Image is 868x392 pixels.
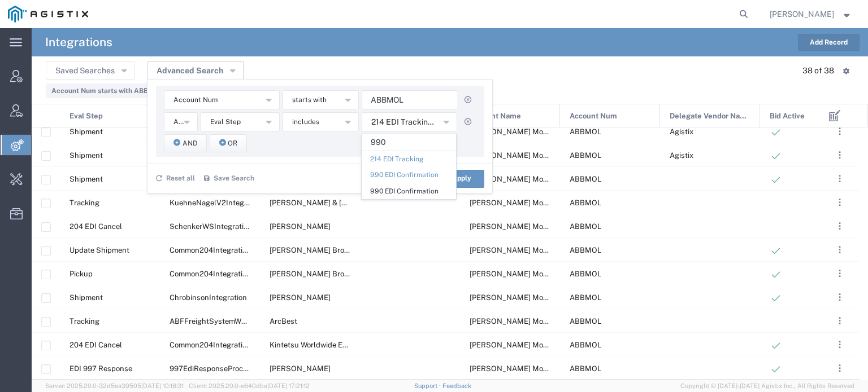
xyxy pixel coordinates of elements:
[798,34,860,51] button: Add Record
[832,337,848,353] button: ...
[802,65,834,77] div: 38 of 38
[155,168,196,189] button: Reset all
[210,117,241,127] span: Eval Step
[470,246,567,254] span: Abbott Molecular
[173,95,218,105] span: Account Num
[832,313,848,329] button: ...
[839,172,841,186] span: . . .
[362,90,458,109] input: Enter the criteria
[292,117,319,127] span: includes
[170,246,251,254] span: Common204Integration
[70,341,122,349] span: 204 EDI Cancel
[70,364,132,373] span: EDI 997 Response
[832,171,848,187] button: ...
[228,138,237,149] span: Or
[371,117,437,127] span: 214 EDI Tracking, 990 EDI Confirmation
[183,138,197,149] span: And
[173,117,186,127] span: And
[210,134,248,152] button: Or
[45,382,184,389] span: Server: 2025.20.0-32d5ea39505
[439,170,484,188] button: Apply
[70,151,103,160] span: Shipment
[70,175,103,183] span: Shipment
[839,338,841,351] span: . . .
[292,95,327,105] span: starts with
[362,112,457,131] button: 214 EDI Tracking, 990 EDI Confirmation
[839,290,841,304] span: . . .
[170,341,251,349] span: Common204Integration
[839,314,841,328] span: . . .
[570,293,602,302] span: ABBMOL
[839,243,841,257] span: . . .
[70,104,103,128] span: Eval Step
[470,127,567,136] span: Abbott Molecular
[839,219,841,233] span: . . .
[70,246,129,254] span: Update Shipment
[170,293,247,302] span: ChrobinsonIntegration
[839,267,841,280] span: . . .
[670,104,748,128] span: Delegate Vendor Name
[832,147,848,163] button: ...
[770,104,805,128] span: Bid Active
[570,175,602,183] span: ABBMOL
[201,112,280,131] button: Eval Step
[470,104,521,128] span: Account Name
[70,270,93,278] span: Pickup
[470,341,567,349] span: Abbott Molecular
[570,151,602,160] span: ABBMOL
[270,222,331,231] span: DB Schenker
[570,341,602,349] span: ABBMOL
[170,364,262,373] span: 997EdiResponseProcessor
[283,90,359,109] button: starts with
[839,148,841,162] span: . . .
[832,266,848,281] button: ...
[414,382,442,389] a: Support
[570,270,602,278] span: ABBMOL
[832,242,848,258] button: ...
[203,168,255,189] button: Save Search
[270,199,400,207] span: Kuehne & Nagel
[70,222,122,231] span: 204 EDI Cancel
[470,175,567,183] span: Abbott Molecular
[832,289,848,305] button: ...
[164,90,280,109] button: Account Num
[164,112,198,131] button: And
[70,293,103,302] span: Shipment
[570,246,602,254] span: ABBMOL
[170,222,252,231] span: SchenkerWSIntegration
[46,61,135,80] button: Saved Searches
[570,222,602,231] span: ABBMOL
[470,270,567,278] span: Abbott Molecular
[470,151,567,160] span: Abbott Molecular
[70,317,99,325] span: Tracking
[670,151,693,160] span: Agistix
[166,173,195,184] span: Reset all
[141,382,184,389] span: [DATE] 10:18:31
[832,195,848,210] button: ...
[270,341,366,349] span: Kintetsu Worldwide Express
[680,381,854,391] span: Copyright © [DATE]-[DATE] Agistix Inc., All Rights Reserved
[283,112,359,131] button: includes
[270,364,331,373] span: C.H. Robinson
[570,127,602,136] span: ABBMOL
[267,382,310,389] span: [DATE] 17:21:12
[470,364,567,373] span: Abbott Molecular
[839,362,841,375] span: . . .
[70,127,103,136] span: Shipment
[470,317,567,325] span: Abbott Molecular
[51,87,163,95] span: Account Num starts with ABBMOL
[832,124,848,139] button: ...
[8,6,88,23] img: logo
[270,246,367,254] span: Schneider Brokerage
[442,382,471,389] a: Feedback
[470,199,567,207] span: Abbott Molecular
[832,360,848,376] button: ...
[170,317,284,325] span: ABFFreightSystemWSIntegration
[45,28,112,56] h4: Integrations
[769,7,853,21] button: [PERSON_NAME]
[839,196,841,209] span: . . .
[839,125,841,138] span: . . .
[170,199,264,207] span: KuehneNagelV2Integration
[147,61,244,80] button: Advanced Search
[770,8,834,20] span: Stanislav Polovyi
